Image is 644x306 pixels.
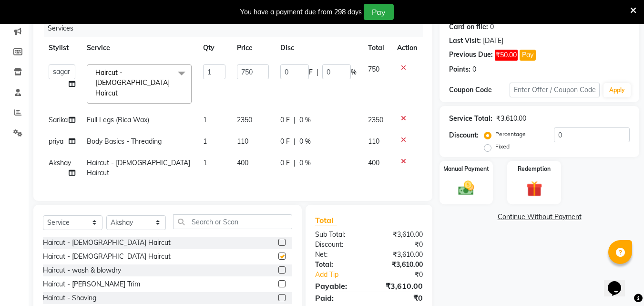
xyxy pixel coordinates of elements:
button: Pay [520,50,536,61]
div: ₹0 [369,292,430,304]
span: 1 [203,158,207,167]
button: Pay [364,4,394,20]
span: 2350 [237,116,252,124]
span: Haircut - [DEMOGRAPHIC_DATA] Haircut [87,158,190,177]
div: ₹3,610.00 [369,260,430,270]
div: ₹0 [369,240,430,250]
div: [DATE] [483,36,503,46]
label: Percentage [495,130,526,138]
label: Redemption [518,165,551,173]
div: ₹3,610.00 [496,114,526,124]
span: 0 F [280,158,290,168]
div: ₹3,610.00 [369,250,430,260]
div: Service Total: [449,114,492,124]
div: Haircut - [PERSON_NAME] Trim [43,279,140,289]
a: x [118,89,122,97]
span: ₹50.00 [495,50,518,61]
span: Sarika [49,116,68,124]
div: Points: [449,64,470,74]
a: Add Tip [308,270,379,280]
span: Body Basics - Threading [87,137,162,146]
th: Action [391,37,423,59]
span: 110 [368,137,379,146]
div: Discount: [449,130,479,140]
button: Apply [603,83,631,97]
span: Total [315,215,337,225]
div: 0 [490,22,494,32]
a: Continue Without Payment [441,212,637,222]
div: ₹3,610.00 [369,280,430,292]
span: 400 [368,158,379,167]
span: | [294,158,296,168]
div: Services [44,20,430,37]
th: Qty [197,37,231,59]
div: Card on file: [449,22,488,32]
th: Total [362,37,391,59]
span: % [351,67,357,77]
input: Search or Scan [173,214,292,229]
div: 0 [472,64,476,74]
span: F [309,67,313,77]
span: 750 [368,65,379,74]
span: 0 % [299,115,311,125]
iframe: chat widget [604,268,634,296]
div: Last Visit: [449,36,481,46]
div: Haircut - wash & blowdry [43,265,121,275]
span: priya [49,137,63,146]
span: 0 % [299,137,311,147]
th: Stylist [43,37,81,59]
div: Haircut - Shaving [43,293,96,303]
span: 1 [203,137,207,146]
div: Haircut - [DEMOGRAPHIC_DATA] Haircut [43,238,171,248]
input: Enter Offer / Coupon Code [510,83,600,97]
div: Discount: [308,240,369,250]
label: Manual Payment [443,165,489,173]
th: Service [81,37,197,59]
div: ₹0 [379,270,430,280]
span: 0 % [299,158,311,168]
img: _cash.svg [453,179,479,197]
th: Disc [275,37,362,59]
div: You have a payment due from 298 days [240,7,362,17]
span: Full Legs (Rica Wax) [87,116,149,124]
span: | [294,137,296,147]
img: _gift.svg [521,179,547,199]
div: ₹3,610.00 [369,230,430,240]
div: Total: [308,260,369,270]
span: 400 [237,158,248,167]
span: Haircut - [DEMOGRAPHIC_DATA] Haircut [95,68,170,97]
span: Akshay [49,158,71,167]
span: | [317,67,318,77]
th: Price [231,37,275,59]
span: 2350 [368,116,383,124]
label: Fixed [495,142,510,151]
div: Paid: [308,292,369,304]
div: Coupon Code [449,85,509,95]
span: 0 F [280,115,290,125]
div: Payable: [308,280,369,292]
div: Net: [308,250,369,260]
div: Previous Due: [449,50,493,61]
span: 110 [237,137,248,146]
span: 1 [203,116,207,124]
span: 0 F [280,137,290,147]
div: Haircut - [DEMOGRAPHIC_DATA] Haircut [43,252,171,262]
span: | [294,115,296,125]
div: Sub Total: [308,230,369,240]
